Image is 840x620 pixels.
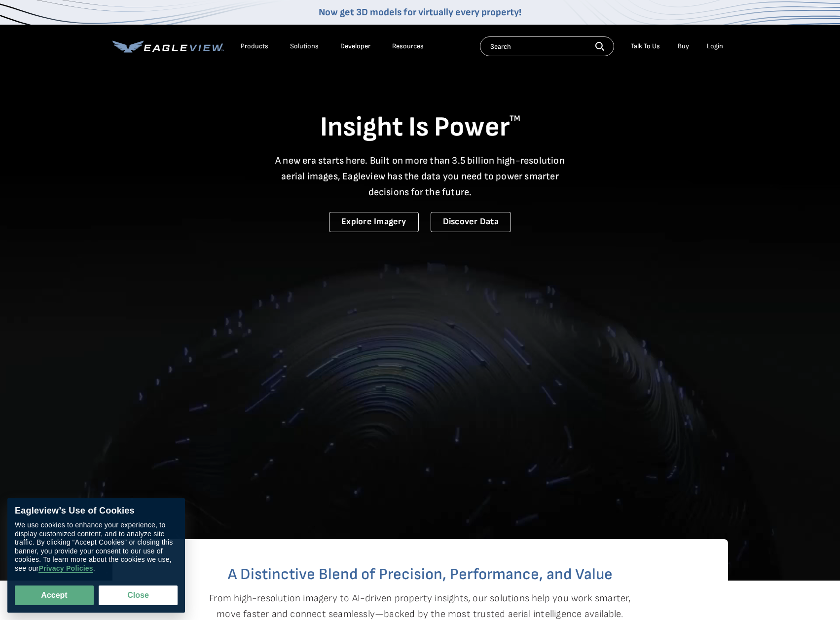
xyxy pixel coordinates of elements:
[112,110,728,145] h1: Insight Is Power
[15,506,178,517] div: Eagleview’s Use of Cookies
[290,42,319,51] div: Solutions
[480,36,614,56] input: Search
[38,565,93,573] a: Privacy Policies
[707,42,723,51] div: Login
[241,42,268,51] div: Products
[340,42,370,51] a: Developer
[269,153,571,200] p: A new era starts here. Built on more than 3.5 billion high-resolution aerial images, Eagleview ha...
[631,42,660,51] div: Talk To Us
[319,6,521,18] a: Now get 3D models for virtually every property!
[329,212,419,232] a: Explore Imagery
[15,521,178,573] div: We use cookies to enhance your experience, to display customized content, and to analyze site tra...
[152,567,689,583] h2: A Distinctive Blend of Precision, Performance, and Value
[392,42,424,51] div: Resources
[15,586,94,605] button: Accept
[99,586,178,605] button: Close
[678,42,689,51] a: Buy
[510,114,520,123] sup: TM
[431,212,511,232] a: Discover Data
